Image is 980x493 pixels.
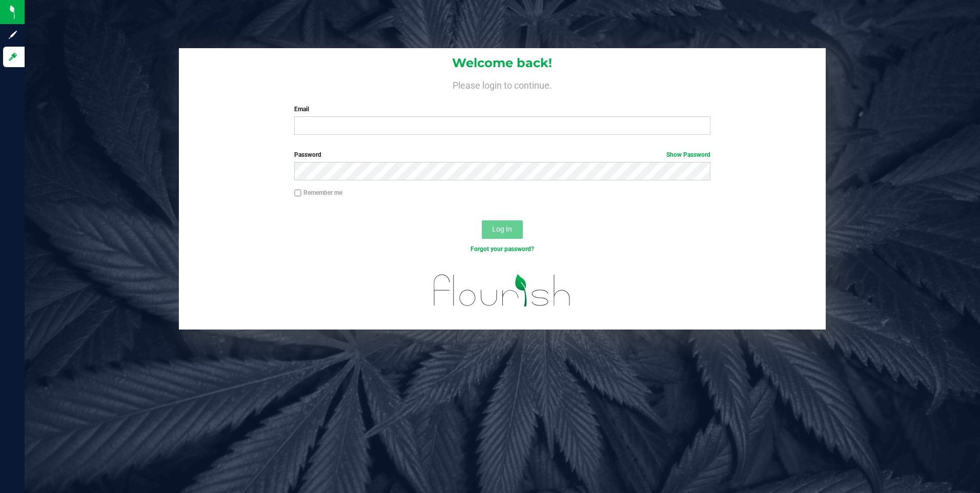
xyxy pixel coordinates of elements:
a: Show Password [666,151,710,158]
button: Log In [482,220,523,239]
h4: Please login to continue. [179,78,826,90]
a: Forgot your password? [471,245,534,253]
img: flourish_logo.svg [421,264,583,317]
span: Password [294,151,321,158]
label: Email [294,105,710,114]
span: Log In [492,225,512,233]
label: Remember me [294,188,342,197]
h1: Welcome back! [179,56,826,70]
inline-svg: Log in [8,52,18,62]
inline-svg: Sign up [8,30,18,40]
input: Remember me [294,190,301,197]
